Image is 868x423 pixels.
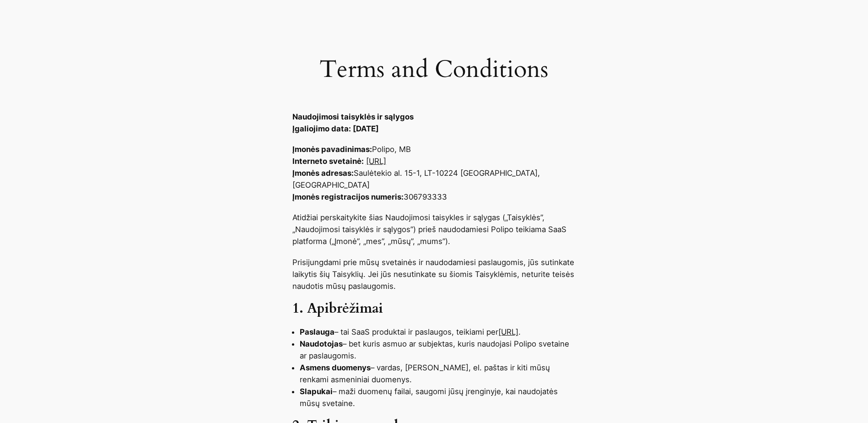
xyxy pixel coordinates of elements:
li: – tai SaaS produktai ir paslaugos, teikiami per . [300,326,576,338]
strong: 1. Apibrėžimai [292,299,383,318]
li: – bet kuris asmuo ar subjektas, kuris naudojasi Polipo svetaine ar paslaugomis. [300,338,576,362]
strong: Interneto svetainė: [292,157,364,166]
strong: Asmens duomenys [300,363,371,372]
strong: Įmonės pavadinimas: [292,145,372,154]
p: Polipo, MB Saulėtekio al. 15-1, LT-10224 [GEOGRAPHIC_DATA], [GEOGRAPHIC_DATA] 306793333 [292,143,576,203]
strong: Įmonės registracijos numeris: [292,192,404,201]
strong: Įgaliojimo data: [DATE] [292,124,379,133]
strong: Slapukai [300,387,333,396]
strong: Naudotojas [300,339,343,348]
strong: Įmonės adresas: [292,168,354,178]
strong: Paslauga [300,327,334,336]
strong: Naudojimosi taisyklės ir sąlygos [292,112,414,121]
li: – vardas, [PERSON_NAME], el. paštas ir kiti mūsų renkami asmeniniai duomenys. [300,362,576,385]
a: [URL] [366,157,386,166]
li: – maži duomenų failai, saugomi jūsų įrenginyje, kai naudojatės mūsų svetaine. [300,385,576,409]
h1: Terms and Conditions [292,56,576,83]
p: Atidžiai perskaitykite šias Naudojimosi taisykles ir sąlygas („Taisyklės”, „Naudojimosi taisyklės... [292,211,576,247]
a: [URL] [498,327,518,336]
p: Prisijungdami prie mūsų svetainės ir naudodamiesi paslaugomis, jūs sutinkate laikytis šių Taisykl... [292,256,576,292]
